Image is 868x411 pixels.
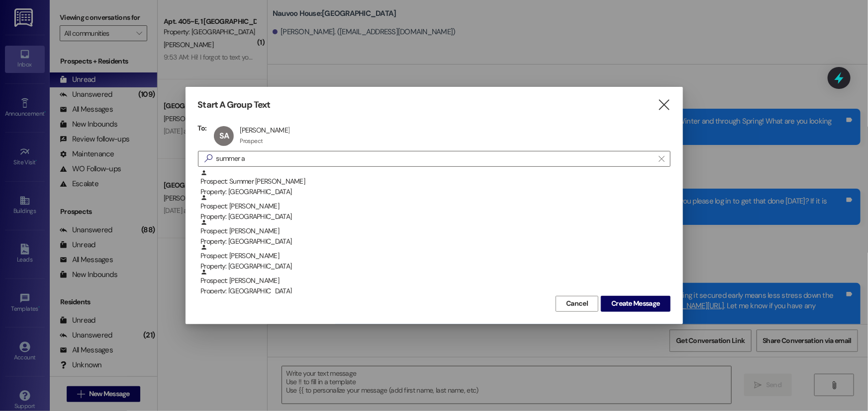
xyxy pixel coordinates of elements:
span: Cancel [566,298,588,309]
div: Prospect: Summer [PERSON_NAME] [200,169,671,198]
div: Property: [GEOGRAPHIC_DATA] [200,187,671,197]
div: Prospect: [PERSON_NAME] [200,244,671,272]
div: Property: [GEOGRAPHIC_DATA] [200,236,671,247]
div: Prospect: [PERSON_NAME]Property: [GEOGRAPHIC_DATA] [198,244,671,269]
i:  [659,155,665,163]
i:  [657,100,671,110]
input: Search for any contact or apartment [216,152,654,166]
div: Property: [GEOGRAPHIC_DATA] [200,261,671,272]
div: Prospect: [PERSON_NAME] [200,194,671,222]
div: Prospect: [PERSON_NAME]Property: [GEOGRAPHIC_DATA] [198,219,671,244]
button: Create Message [601,296,670,312]
div: Prospect: Summer [PERSON_NAME]Property: [GEOGRAPHIC_DATA] [198,169,671,194]
div: Prospect: [PERSON_NAME]Property: [GEOGRAPHIC_DATA] [198,194,671,219]
span: SA [219,131,229,141]
div: Property: [GEOGRAPHIC_DATA] [200,286,671,296]
div: Prospect [240,137,263,145]
div: Prospect: [PERSON_NAME] [200,269,671,297]
h3: Start A Group Text [198,99,271,111]
h3: To: [198,124,207,133]
span: Create Message [611,298,660,309]
i:  [200,153,216,164]
div: [PERSON_NAME] [240,126,289,135]
div: Prospect: [PERSON_NAME]Property: [GEOGRAPHIC_DATA] [198,269,671,293]
div: Prospect: [PERSON_NAME] [200,219,671,247]
button: Clear text [654,151,670,166]
div: Property: [GEOGRAPHIC_DATA] [200,211,671,222]
button: Cancel [556,296,598,312]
